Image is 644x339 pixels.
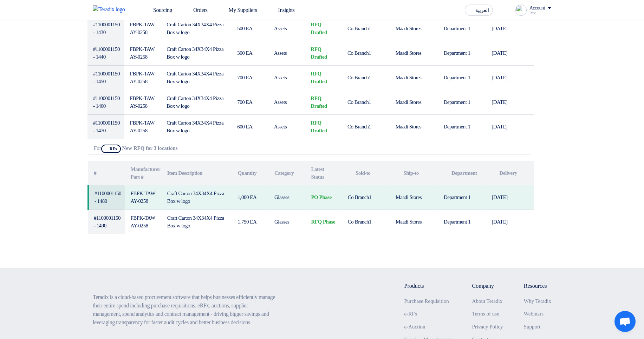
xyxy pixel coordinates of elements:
td: 700 EA [232,65,268,90]
td: 1,000 EA [232,185,269,210]
td: #1100001150 - 1490 [88,210,125,234]
a: Purchase Requisition [404,298,449,304]
td: Co Branch1 [342,90,390,114]
td: Maadi Stores [390,185,438,210]
td: 700 EA [232,90,268,114]
td: Department 1 [438,210,486,234]
td: Maadi Stores [390,210,438,234]
a: Webinars [524,311,544,317]
th: Item Description [162,161,232,185]
li: Resources [524,282,551,290]
a: My Suppliers [213,2,263,18]
th: Category [269,161,305,185]
td: [DATE] [486,114,534,139]
td: Craft Carton 34X34X4 Pizza Box w logo [162,185,232,210]
td: Co Branch1 [342,16,390,41]
td: RFQ Drafted [305,41,342,65]
td: Craft Carton 34X34X4 Pizza Box w logo [162,210,232,234]
th: # [88,161,125,185]
td: [DATE] [486,90,534,114]
td: #1100001150 - 1470 [87,114,124,139]
th: Delivery [486,161,534,185]
a: Support [524,324,541,330]
td: FBPK-TAWAY-0258 [125,210,161,234]
img: profile_test.png [515,5,527,16]
td: 1,750 EA [232,210,269,234]
td: Maadi Stores [390,65,438,90]
td: [DATE] [486,185,534,210]
span: RFx [101,145,121,153]
a: Insights [263,2,300,18]
td: Maadi Stores [390,90,438,114]
td: Department 1 [438,114,486,139]
th: Ship-to [390,161,438,185]
td: [DATE] [486,210,534,234]
p: Teradix is a cloud-based procurement software that helps businesses efficiently manage their enti... [93,293,276,327]
td: Department 1 [438,41,486,65]
td: Craft Carton 34X34X4 Pizza Box w logo [161,65,232,90]
td: Co Branch1 [342,185,390,210]
div: Proc [529,11,551,15]
td: Co Branch1 [342,65,390,90]
td: Craft Carton 34X34X4 Pizza Box w logo [161,114,232,139]
td: Department 1 [438,65,486,90]
td: Maadi Stores [390,114,438,139]
td: [DATE] [486,16,534,41]
b: New RFQ for 3 locations [122,145,178,151]
td: Department 1 [438,16,486,41]
td: RFQ Drafted [305,90,342,114]
td: #1100001150 - 1460 [87,90,124,114]
td: Craft Carton 34X34X4 Pizza Box w logo [161,16,232,41]
td: Department 1 [438,90,486,114]
a: Orders [178,2,213,18]
td: Assets [268,16,305,41]
td: FBPK-TAWAY-0258 [124,16,161,41]
div: Account [529,5,545,11]
td: #1100001150 - 1440 [87,41,124,65]
td: Assets [268,65,305,90]
a: e-RFx [404,311,418,317]
div: For [87,145,531,155]
td: Assets [268,41,305,65]
li: Products [404,282,451,290]
td: #1100001150 - 1430 [87,16,124,41]
td: Glasses [269,210,305,234]
a: About Teradix [472,298,503,304]
td: Craft Carton 34X34X4 Pizza Box w logo [161,41,232,65]
th: Quantity [232,161,269,185]
td: [DATE] [486,41,534,65]
td: 300 EA [232,41,268,65]
td: #1100001150 - 1450 [87,65,124,90]
img: Teradix logo [93,5,129,14]
td: FBPK-TAWAY-0258 [124,65,161,90]
td: Co Branch1 [342,210,390,234]
a: e-Auction [404,324,425,330]
td: RFQ Drafted [305,16,342,41]
td: RFQ Drafted [305,65,342,90]
td: [DATE] [486,65,534,90]
td: 500 EA [232,16,268,41]
td: Maadi Stores [390,41,438,65]
td: #1100001150 - 1480 [88,185,125,210]
td: RFQ Phase [305,210,342,234]
a: Terms of use [472,311,499,317]
a: Privacy Policy [472,324,503,330]
th: Latest Status [305,161,342,185]
td: Co Branch1 [342,41,390,65]
td: Assets [268,90,305,114]
td: Co Branch1 [342,114,390,139]
button: العربية [465,5,493,16]
td: PO Phase [305,185,342,210]
td: Assets [268,114,305,139]
th: Sold-to [342,161,390,185]
td: FBPK-TAWAY-0258 [124,114,161,139]
td: Department 1 [438,185,486,210]
td: Glasses [269,185,305,210]
td: Maadi Stores [390,16,438,41]
a: Why Teradix [524,298,551,304]
span: العربية [475,8,489,13]
td: FBPK-TAWAY-0258 [125,185,161,210]
td: FBPK-TAWAY-0258 [124,41,161,65]
td: RFQ Drafted [305,114,342,139]
th: Department [438,161,486,185]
